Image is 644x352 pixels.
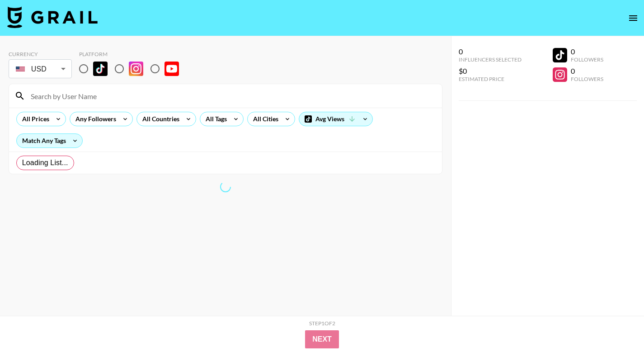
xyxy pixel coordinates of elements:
div: 0 [571,67,603,76]
span: Loading List... [22,157,68,168]
div: Step 1 of 2 [309,320,335,327]
img: Grail Talent [7,6,98,28]
div: All Countries [137,112,181,126]
div: Currency [9,51,72,57]
img: TikTok [93,62,108,76]
img: Instagram [129,62,143,76]
div: All Cities [248,112,280,126]
div: All Tags [200,112,229,126]
button: open drawer [624,9,642,27]
div: All Prices [17,112,51,126]
div: Avg Views [299,112,372,126]
input: Search by User Name [25,89,437,103]
div: 0 [459,47,522,56]
div: USD [10,61,70,77]
div: Followers [571,76,603,82]
div: Any Followers [70,112,118,126]
div: Platform [79,51,186,57]
div: Followers [571,56,603,63]
div: 0 [571,47,603,56]
span: Refreshing lists, bookers, clients, countries, tags, cities, talent, talent... [220,181,231,192]
img: YouTube [165,62,179,76]
div: Match Any Tags [17,134,82,147]
button: Next [305,330,339,348]
div: $0 [459,67,522,76]
div: Estimated Price [459,76,522,82]
div: Influencers Selected [459,56,522,63]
